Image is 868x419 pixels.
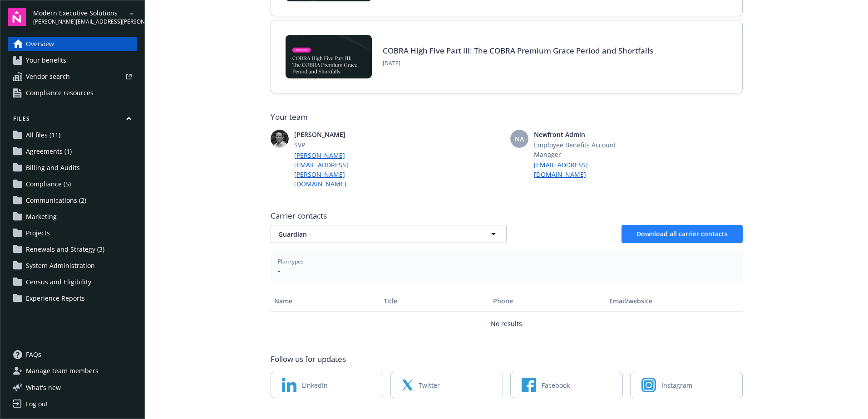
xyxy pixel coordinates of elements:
[271,372,383,398] a: LinkedIn
[26,291,85,306] span: Experience Reports
[8,177,137,191] a: Compliance (5)
[26,383,61,392] span: What ' s new
[26,86,94,100] span: Compliance resources
[8,115,137,126] button: Files
[26,69,70,84] span: Vendor search
[286,35,372,78] img: BLOG-Card Image - Compliance - COBRA High Five Pt 3 - 09-03-25.jpg
[8,383,75,392] button: What's new
[8,275,137,289] a: Census and Eligibility
[489,290,606,312] button: Phone
[26,226,50,240] span: Projects
[8,161,137,175] a: Billing and Audits
[271,354,346,365] span: Follow us for updates
[383,59,653,68] span: [DATE]
[8,291,137,306] a: Experience Reports
[26,258,95,273] span: System Administration
[302,380,328,390] span: LinkedIn
[26,53,66,68] span: Your benefits
[294,130,383,139] span: [PERSON_NAME]
[8,347,137,362] a: FAQs
[534,130,623,139] span: Newfront Admin
[278,266,735,275] span: -
[271,225,507,243] button: Guardian
[278,229,467,239] span: Guardian
[8,226,137,240] a: Projects
[26,209,57,224] span: Marketing
[534,140,623,159] span: Employee Benefits Account Manager
[8,144,137,159] a: Agreements (1)
[661,380,692,390] span: Instagram
[8,364,137,378] a: Manage team members
[390,372,503,398] a: Twitter
[271,290,380,312] button: Name
[33,8,137,26] button: Modern Executive Solutions[PERSON_NAME][EMAIL_ADDRESS][PERSON_NAME][DOMAIN_NAME]arrowDropDown
[271,210,743,221] span: Carrier contacts
[26,193,86,208] span: Communications (2)
[491,319,522,328] p: No results
[26,347,41,362] span: FAQs
[493,296,602,306] div: Phone
[8,8,26,26] img: navigator-logo.svg
[26,144,72,159] span: Agreements (1)
[8,128,137,142] a: All files (11)
[383,45,653,56] a: COBRA High Five Part III: The COBRA Premium Grace Period and Shortfalls
[384,296,486,306] div: Title
[8,53,137,68] a: Your benefits
[26,37,54,51] span: Overview
[419,380,440,390] span: Twitter
[609,296,739,306] div: Email/website
[8,37,137,51] a: Overview
[510,372,623,398] a: Facebook
[630,372,743,398] a: Instagram
[294,151,383,189] a: [PERSON_NAME][EMAIL_ADDRESS][PERSON_NAME][DOMAIN_NAME]
[271,130,289,148] img: photo
[534,160,623,179] a: [EMAIL_ADDRESS][DOMAIN_NAME]
[126,8,137,19] a: arrowDropDown
[26,161,80,175] span: Billing and Audits
[26,275,91,289] span: Census and Eligibility
[274,296,376,306] div: Name
[33,8,126,18] span: Modern Executive Solutions
[8,242,137,257] a: Renewals and Strategy (3)
[26,128,60,142] span: All files (11)
[380,290,489,312] button: Title
[26,242,104,257] span: Renewals and Strategy (3)
[636,229,728,238] span: Download all carrier contacts
[8,69,137,84] a: Vendor search
[26,364,99,378] span: Manage team members
[606,290,742,312] button: Email/website
[8,193,137,208] a: Communications (2)
[294,140,383,150] span: SVP
[8,86,137,100] a: Compliance resources
[8,209,137,224] a: Marketing
[26,177,71,191] span: Compliance (5)
[271,112,743,122] span: Your team
[26,397,48,411] div: Log out
[8,258,137,273] a: System Administration
[278,258,735,266] span: Plan types
[542,380,570,390] span: Facebook
[33,18,126,26] span: [PERSON_NAME][EMAIL_ADDRESS][PERSON_NAME][DOMAIN_NAME]
[621,225,743,243] button: Download all carrier contacts
[515,134,524,144] span: NA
